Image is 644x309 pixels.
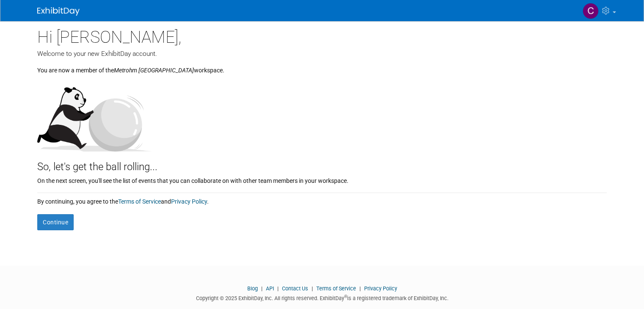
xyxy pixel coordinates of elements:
img: Caleb Cole [583,3,599,19]
img: Let's get the ball rolling [37,79,152,152]
button: Continue [37,214,74,230]
span: | [259,285,265,292]
a: API [266,285,274,292]
div: Welcome to your new ExhibitDay account. [37,49,607,58]
div: By continuing, you agree to the and . [37,193,607,206]
img: ExhibitDay [37,7,80,16]
i: Metrohm [GEOGRAPHIC_DATA] [114,67,194,74]
a: Blog [247,285,258,292]
a: Contact Us [282,285,308,292]
div: So, let's get the ball rolling... [37,152,607,174]
div: Hi [PERSON_NAME], [37,21,607,49]
sup: ® [344,294,347,299]
div: On the next screen, you'll see the list of events that you can collaborate on with other team mem... [37,174,607,185]
span: | [357,285,363,292]
div: You are now a member of the workspace. [37,58,607,74]
a: Privacy Policy [171,198,207,205]
a: Terms of Service [118,198,161,205]
a: Terms of Service [316,285,356,292]
a: Privacy Policy [364,285,397,292]
span: | [275,285,281,292]
span: | [310,285,315,292]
